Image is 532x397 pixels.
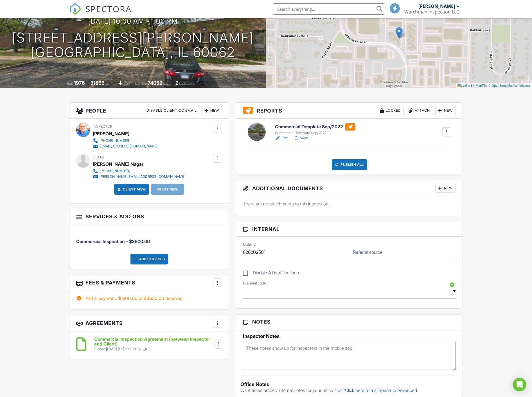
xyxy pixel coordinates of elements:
[435,106,456,115] div: New
[93,124,112,129] span: Inspector
[236,222,463,237] h3: Internal
[240,387,458,393] p: Want timestamped internal notes for your office staff?
[93,155,105,159] span: Client
[93,168,185,174] a: [PHONE_NUMBER]
[74,80,85,86] div: 1976
[100,138,130,143] div: [PHONE_NUMBER]
[93,160,143,168] div: [PERSON_NAME] Nagar
[76,228,222,249] li: Service: Commercial Inspection
[100,144,157,149] div: [EMAIL_ADDRESS][DOMAIN_NAME]
[471,84,472,87] span: |
[93,129,129,138] div: [PERSON_NAME]
[418,3,455,9] div: [PERSON_NAME]
[236,103,463,119] h3: Reports
[243,242,256,247] label: Order ID
[435,184,456,193] div: New
[275,135,288,141] a: Edit
[243,201,456,207] p: There are no attachments to this inspection.
[94,337,213,352] a: Commercial Inspection Agreement (between Inspector and Client) Signed [DATE] (IP [TECHNICAL_ID])
[243,270,299,277] label: Disable All Notifications
[243,333,456,339] h5: Inspector Notes
[69,209,229,224] h3: Services & Add ons
[85,3,132,15] span: SPECTORA
[67,81,73,86] span: Built
[69,275,229,291] h3: Fees & Payments
[240,382,458,387] div: Office Notes
[144,106,199,115] div: Disable Client CC Email
[236,180,463,196] h3: Additional Documents
[76,239,150,244] span: Commercial Inspection - $3600.00
[202,106,222,115] div: New
[105,81,113,86] span: sq. ft.
[243,281,266,286] label: Discount code
[69,8,132,19] a: SPECTORA
[90,80,105,86] div: 31566
[116,187,146,192] a: Client View
[332,159,367,170] div: Publish All
[275,131,355,135] div: Commercial Template Sep/2022
[473,84,488,87] a: © MapTiler
[175,80,178,86] div: 2
[275,123,355,131] h6: Commercial Template Sep/2022
[100,174,185,179] div: [PERSON_NAME][EMAIL_ADDRESS][DOMAIN_NAME]
[123,81,130,86] span: slab
[12,30,254,60] h1: [STREET_ADDRESS][PERSON_NAME] [GEOGRAPHIC_DATA], IL 60062
[100,169,130,173] div: [PHONE_NUMBER]
[69,315,229,331] h3: Agreements
[236,315,463,329] h3: Notes
[94,337,213,347] h6: Commercial Inspection Agreement (between Inspector and Client)
[457,84,470,87] a: Leaflet
[69,103,229,119] h3: People
[377,106,404,115] div: Locked
[353,249,383,255] label: Referral source
[489,84,531,87] a: © OpenStreetMap contributors
[93,143,157,149] a: [EMAIL_ADDRESS][DOMAIN_NAME]
[69,3,82,15] img: The Best Home Inspection Software - Spectora
[404,9,459,15] div: Watchman Inspection LLC
[293,135,308,141] a: View
[135,81,147,86] span: Lot Size
[163,81,170,86] span: sq.ft.
[345,387,418,393] a: Click here to trial Spectora Advanced.
[130,254,168,264] div: Add Services
[88,17,178,25] h3: [DATE] 10:00 am - 1:00 pm
[273,3,385,15] input: Search everything...
[93,138,157,143] a: [PHONE_NUMBER]
[179,81,195,86] span: bedrooms
[406,106,433,115] div: Attach
[396,27,403,39] img: Marker
[93,174,185,180] a: [PERSON_NAME][EMAIL_ADDRESS][DOMAIN_NAME]
[148,80,162,86] div: 74052
[275,123,355,136] a: Commercial Template Sep/2022 Commercial Template Sep/2022
[76,295,222,301] div: Partial payment: $1800.00 of $3600.00 received.
[94,347,213,351] div: Signed [DATE] (IP [TECHNICAL_ID])
[513,378,526,391] div: Open Intercom Messenger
